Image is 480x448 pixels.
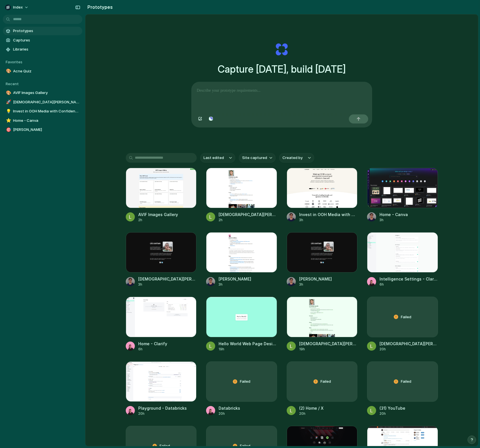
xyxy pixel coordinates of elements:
[380,212,408,217] div: Home - Canva
[380,411,405,416] div: 20h
[126,361,197,416] a: Playground - DatabricksPlayground - Databricks20h
[380,405,405,411] div: (31) YouTube
[13,90,80,96] span: AVIF Images Gallery
[401,314,411,320] span: Failed
[6,127,10,133] div: 🎯
[5,90,11,96] button: 🎨
[126,232,197,287] a: Christian Iacullo[DEMOGRAPHIC_DATA][PERSON_NAME]3h
[6,117,10,124] div: ⭐
[138,341,167,347] div: Home - Clarify
[13,127,80,133] span: [PERSON_NAME]
[13,99,80,105] span: [DEMOGRAPHIC_DATA][PERSON_NAME]
[3,36,82,45] a: Captures
[5,118,11,123] button: ⭐
[3,3,32,12] button: Index
[5,68,11,74] button: 🎨
[206,361,277,416] a: FailedDatabricks20h
[367,232,438,287] a: Intelligence Settings - ClarifyIntelligence Settings - Clarify6h
[380,282,438,287] div: 6h
[299,341,358,347] div: [DEMOGRAPHIC_DATA][PERSON_NAME]
[13,5,23,10] span: Index
[206,168,277,223] a: Christian Iacullo[DEMOGRAPHIC_DATA][PERSON_NAME]2h
[13,37,80,43] span: Captures
[380,276,438,282] div: Intelligence Settings - Clarify
[299,212,358,217] div: Invest in OOH Media with Confidence | Veridooh™
[138,276,197,282] div: [DEMOGRAPHIC_DATA][PERSON_NAME]
[13,68,80,74] span: Acne Quiz
[3,107,82,116] a: 💡Invest in OOH Media with Confidence | Veridooh™
[138,212,178,217] div: AVIF Images Gallery
[206,232,277,287] a: Simon Kubica[PERSON_NAME]3h
[6,99,10,105] div: 🚀
[219,411,240,416] div: 20h
[6,90,10,96] div: 🎨
[3,67,82,76] a: 🎨Acne Quiz
[367,297,438,351] a: Failed[DEMOGRAPHIC_DATA][PERSON_NAME]20h
[219,217,277,223] div: 2h
[287,168,358,223] a: Invest in OOH Media with Confidence | Veridooh™Invest in OOH Media with Confidence | Veridooh™3h
[13,108,80,114] span: Invest in OOH Media with Confidence | Veridooh™
[401,379,411,384] span: Failed
[138,217,178,223] div: 2h
[219,347,277,352] div: 19h
[13,47,80,52] span: Libraries
[6,108,10,115] div: 💡
[3,98,82,106] a: 🚀[DEMOGRAPHIC_DATA][PERSON_NAME]
[206,297,277,351] a: Hello World Web Page DesignHello World Web Page Design19h
[6,60,22,64] span: Favorites
[6,81,19,86] span: Recent
[380,341,438,347] div: [DEMOGRAPHIC_DATA][PERSON_NAME]
[5,108,11,114] button: 💡
[380,217,408,223] div: 3h
[240,379,250,384] span: Failed
[287,297,358,351] a: Christian Iacullo[DEMOGRAPHIC_DATA][PERSON_NAME]19h
[6,68,10,74] div: 🎨
[367,361,438,416] a: Failed(31) YouTube20h
[239,153,276,163] button: Site captured
[138,405,187,411] div: Playground - Databricks
[282,155,303,161] span: Created by
[138,282,197,287] div: 3h
[299,411,324,416] div: 20h
[299,405,324,411] div: (2) Home / X
[242,155,267,161] span: Site captured
[219,405,240,411] div: Databricks
[138,411,187,416] div: 20h
[287,361,358,416] a: Failed(2) Home / X20h
[380,347,438,352] div: 20h
[13,28,80,34] span: Prototypes
[299,282,332,287] div: 3h
[126,168,197,223] a: AVIF Images GalleryAVIF Images Gallery2h
[3,125,82,134] a: 🎯[PERSON_NAME]
[126,297,197,351] a: Home - ClarifyHome - Clarify6h
[5,127,11,133] button: 🎯
[219,282,251,287] div: 3h
[13,118,80,123] span: Home - Canva
[3,116,82,125] a: ⭐Home - Canva
[367,168,438,223] a: Home - CanvaHome - Canva3h
[3,45,82,54] a: Libraries
[204,155,224,161] span: Last edited
[299,217,358,223] div: 3h
[219,212,277,217] div: [DEMOGRAPHIC_DATA][PERSON_NAME]
[3,27,82,35] a: Prototypes
[218,62,346,77] h1: Capture [DATE], build [DATE]
[219,276,251,282] div: [PERSON_NAME]
[85,4,113,11] h2: Prototypes
[299,347,358,352] div: 19h
[299,276,332,282] div: [PERSON_NAME]
[279,153,314,163] button: Created by
[5,99,11,105] button: 🚀
[138,347,167,352] div: 6h
[3,89,82,97] a: 🎨AVIF Images Gallery
[219,341,277,347] div: Hello World Web Page Design
[287,232,358,287] a: Leo Denham[PERSON_NAME]3h
[320,379,331,384] span: Failed
[200,153,235,163] button: Last edited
